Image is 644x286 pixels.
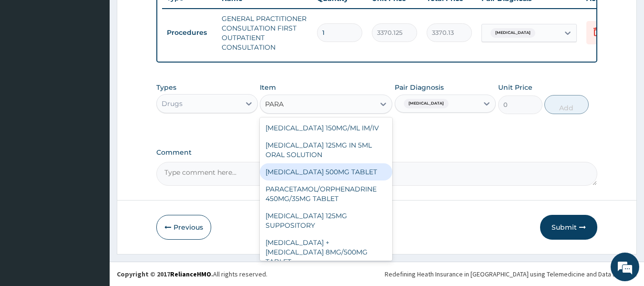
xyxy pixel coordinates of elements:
a: RelianceHMO [170,270,211,278]
strong: Copyright © 2017 . [117,270,213,278]
div: Redefining Heath Insurance in [GEOGRAPHIC_DATA] using Telemedicine and Data Science! [385,269,637,279]
div: Drugs [162,99,183,108]
label: Pair Diagnosis [395,83,444,92]
textarea: Type your message and hit 'Enter' [5,187,182,221]
div: [MEDICAL_DATA] + [MEDICAL_DATA] 8MG/500MG TABLET [260,234,392,270]
button: Add [544,95,589,114]
img: d_794563401_company_1708531726252_794563401 [18,48,39,72]
label: Item [260,83,276,92]
button: Submit [540,215,597,240]
label: Unit Price [498,83,532,92]
td: GENERAL PRACTITIONER CONSULTATION FIRST OUTPATIENT CONSULTATION [217,9,312,57]
div: [MEDICAL_DATA] 125MG IN 5ML ORAL SOLUTION [260,137,392,163]
div: [MEDICAL_DATA] 150MG/ML IM/IV [260,119,392,137]
footer: All rights reserved. [110,262,644,286]
td: Procedures [162,24,217,42]
span: [MEDICAL_DATA] [491,28,535,38]
label: Comment [156,148,598,157]
div: Chat with us now [50,53,160,66]
div: PARACETAMOL/ORPHENADRINE 450MG/35MG TABLET [260,180,392,207]
span: [MEDICAL_DATA] [404,99,449,108]
label: Types [156,84,176,92]
div: Minimize live chat window [156,5,179,28]
button: Previous [156,215,211,240]
div: [MEDICAL_DATA] 500MG TABLET [260,163,392,180]
div: [MEDICAL_DATA] 125MG SUPPOSITORY [260,207,392,234]
span: We're online! [55,84,132,180]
